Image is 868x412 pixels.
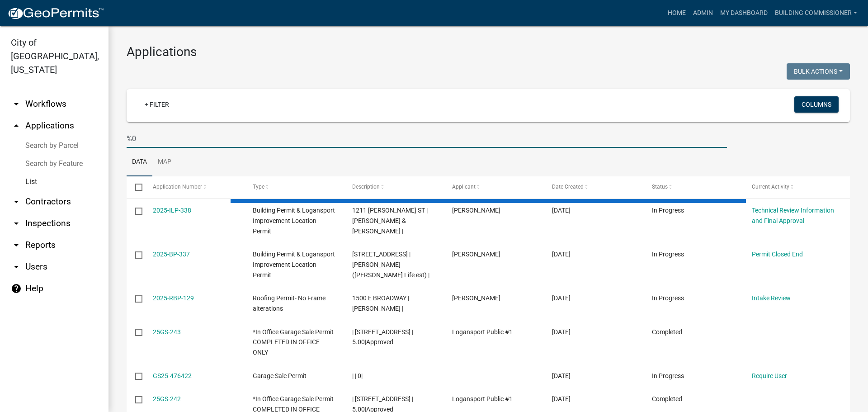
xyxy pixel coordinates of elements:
[253,251,335,279] span: Building Permit & Logansport Improvement Location Permit
[352,294,409,312] span: 1500 E BROADWAY | Ruiz, Stephanie |
[253,294,325,312] span: Roofing Permit- No Frame alterations
[552,328,571,336] span: 09/10/2025
[752,372,787,379] a: Require User
[153,294,194,302] a: 2025-RBP-129
[652,184,668,190] span: Status
[11,261,22,272] i: arrow_drop_down
[652,207,684,214] span: In Progress
[652,328,682,336] span: Completed
[743,176,843,198] datatable-header-cell: Current Activity
[552,251,571,258] span: 09/10/2025
[452,395,513,403] span: Logansport Public #1
[352,372,363,379] span: | | 0|
[352,184,380,190] span: Description
[794,96,839,113] button: Columns
[552,372,571,379] span: 09/10/2025
[752,251,803,258] a: Permit Closed End
[11,283,22,294] i: help
[127,176,144,198] datatable-header-cell: Select
[153,328,181,336] a: 25GS-243
[652,372,684,379] span: In Progress
[652,294,684,302] span: In Progress
[11,240,22,251] i: arrow_drop_down
[352,251,429,279] span: 25 E MIAMI AVE | Mc Intosh, Thomas E (Joan A Mc Intosh Life est) |
[652,251,684,258] span: In Progress
[153,251,190,258] a: 2025-BP-337
[717,5,771,22] a: My Dashboard
[452,184,476,190] span: Applicant
[771,5,861,22] a: Building Commissioner
[153,372,192,379] a: GS25-476422
[552,184,584,190] span: Date Created
[11,196,22,207] i: arrow_drop_down
[127,148,152,177] a: Data
[664,5,689,22] a: Home
[352,328,413,346] span: | 1801 High St | 5.00|Approved
[253,328,334,356] span: *In Office Garage Sale Permit COMPLETED IN OFFICE ONLY
[752,294,791,302] a: Intake Review
[452,328,513,336] span: Logansport Public #1
[144,176,244,198] datatable-header-cell: Application Number
[552,207,571,214] span: 09/10/2025
[11,99,22,109] i: arrow_drop_down
[352,207,428,235] span: 1211 MURPHY ST | Langley, Michael L & Diana L |
[153,207,191,214] a: 2025-ILP-338
[253,207,335,235] span: Building Permit & Logansport Improvement Location Permit
[137,96,176,113] a: + Filter
[643,176,743,198] datatable-header-cell: Status
[11,120,22,131] i: arrow_drop_up
[253,184,264,190] span: Type
[244,176,344,198] datatable-header-cell: Type
[652,395,682,403] span: Completed
[153,184,202,190] span: Application Number
[452,294,500,302] span: joshua
[787,63,850,80] button: Bulk Actions
[127,44,850,60] h3: Applications
[253,372,307,379] span: Garage Sale Permit
[11,218,22,229] i: arrow_drop_down
[543,176,643,198] datatable-header-cell: Date Created
[752,207,834,224] a: Technical Review Information and Final Approval
[153,395,181,403] a: 25GS-242
[152,148,177,177] a: Map
[452,251,500,258] span: Tom McIntosh
[552,294,571,302] span: 09/10/2025
[452,207,500,214] span: Diana Langley
[552,395,571,403] span: 09/10/2025
[344,176,443,198] datatable-header-cell: Description
[689,5,717,22] a: Admin
[443,176,543,198] datatable-header-cell: Applicant
[752,184,789,190] span: Current Activity
[127,129,727,148] input: Search for applications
